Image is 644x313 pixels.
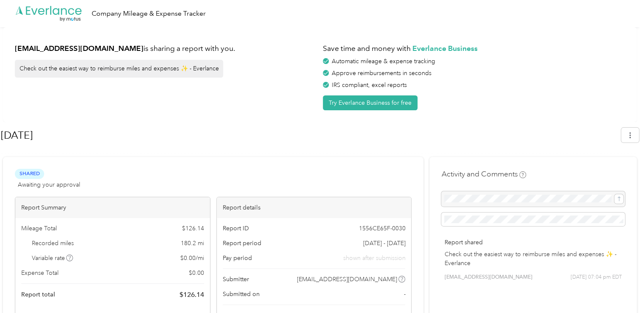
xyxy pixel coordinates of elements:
h1: Save time and money with [323,43,625,54]
span: Automatic mileage & expense tracking [332,58,435,65]
div: Report details [217,197,412,218]
div: Report Summary [15,197,210,218]
span: [EMAIL_ADDRESS][DOMAIN_NAME] [297,275,397,284]
h1: Sep 2025 [1,125,615,145]
span: $ 126.14 [182,224,204,233]
span: $ 0.00 [189,268,204,277]
span: Pay period [223,254,252,263]
p: Report shared [444,238,622,247]
span: Variable rate [32,254,73,263]
span: Mileage Total [21,224,57,233]
span: Report period [223,239,261,248]
span: Submitter [223,275,249,284]
span: [EMAIL_ADDRESS][DOMAIN_NAME] [444,274,532,281]
span: $ 126.14 [179,290,204,300]
span: 180.2 mi [181,239,204,248]
h4: Activity and Comments [441,169,526,179]
div: Check out the easiest way to reimburse miles and expenses ✨ - Everlance [15,60,223,78]
span: Report ID [223,224,249,233]
span: [DATE] 07:04 pm EDT [571,274,622,281]
span: [DATE] - [DATE] [363,239,405,248]
span: Expense Total [21,268,59,277]
span: $ 0.00 / mi [180,254,204,263]
span: IRS compliant, excel reports [332,81,407,89]
span: Report total [21,290,55,299]
span: 1556CE65F-0030 [358,224,405,233]
span: - [403,290,405,299]
h1: is sharing a report with you. [15,43,317,54]
button: Try Everlance Business for free [323,95,417,110]
strong: Everlance Business [412,44,478,53]
p: Check out the easiest way to reimburse miles and expenses ✨ - Everlance [444,250,622,268]
span: shown after submission [343,254,405,263]
span: Shared [15,169,44,179]
span: Submitted on [223,290,260,299]
span: Approve reimbursements in seconds [332,70,431,77]
div: Company Mileage & Expense Tracker [92,8,206,19]
strong: [EMAIL_ADDRESS][DOMAIN_NAME] [15,44,143,53]
span: Awaiting your approval [18,180,80,189]
span: Recorded miles [32,239,74,248]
